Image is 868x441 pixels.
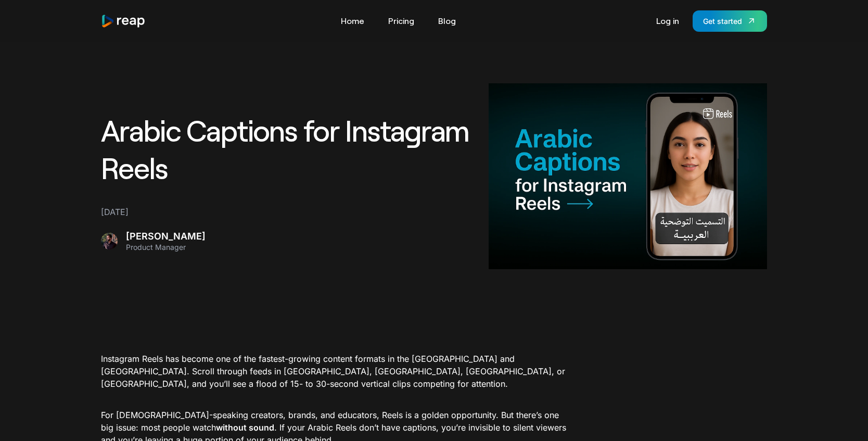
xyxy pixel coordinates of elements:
[126,243,206,252] div: Product Manager
[651,12,684,29] a: Log in
[383,12,419,29] a: Pricing
[101,352,571,390] p: Instagram Reels has become one of the fastest-growing content formats in the [GEOGRAPHIC_DATA] an...
[433,12,461,29] a: Blog
[101,206,476,218] div: [DATE]
[216,422,274,433] strong: without sound
[101,14,146,28] img: reap logo
[126,231,206,243] div: [PERSON_NAME]
[489,83,767,269] img: AI Video Clipping and Respurposing
[101,111,476,187] h1: Arabic Captions for Instagram Reels
[703,16,742,27] div: Get started
[693,10,767,32] a: Get started
[101,14,146,28] a: home
[336,12,369,29] a: Home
